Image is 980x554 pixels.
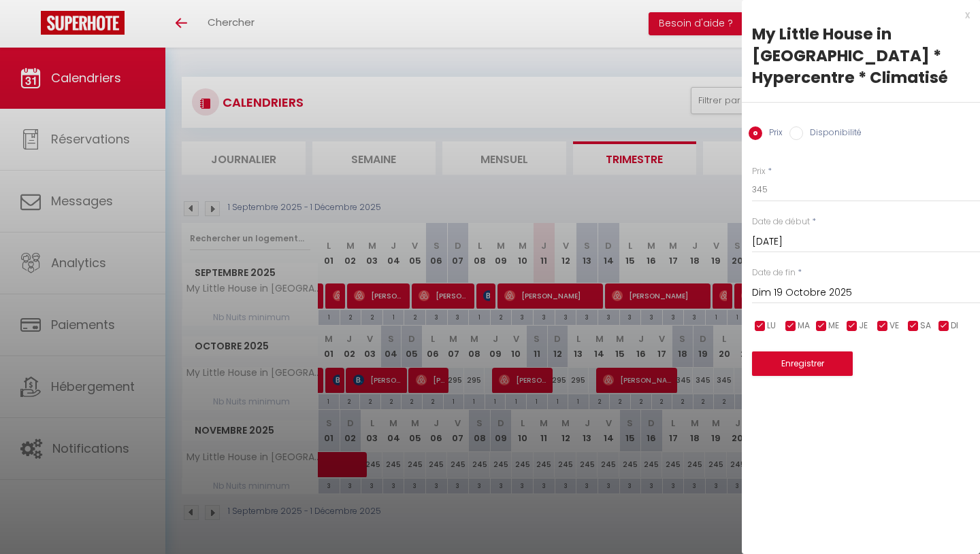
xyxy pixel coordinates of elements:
[752,266,796,279] label: Date de fin
[889,319,899,332] span: VE
[742,7,970,23] div: x
[922,493,970,544] iframe: Chat
[752,165,766,178] label: Prix
[11,5,52,46] button: Ouvrir le widget de chat LiveChat
[767,319,776,332] span: LU
[752,351,853,376] button: Enregistrer
[798,319,810,332] span: MA
[752,23,970,88] div: My Little House in [GEOGRAPHIC_DATA] * Hypercentre * Climatisé
[859,319,868,332] span: JE
[803,126,862,141] label: Disponibilité
[951,319,958,332] span: DI
[920,319,931,332] span: SA
[828,319,839,332] span: ME
[752,215,810,228] label: Date de début
[762,126,783,141] label: Prix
